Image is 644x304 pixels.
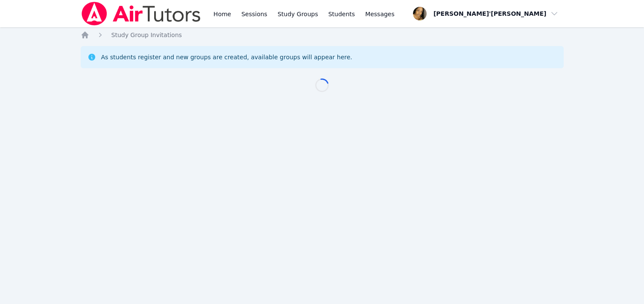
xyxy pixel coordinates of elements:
a: Study Group Invitations [111,31,182,39]
span: Messages [365,10,395,18]
nav: Breadcrumb [81,31,564,39]
div: As students register and new groups are created, available groups will appear here. [101,53,352,61]
span: Study Group Invitations [111,32,182,38]
img: Air Tutors [81,2,202,26]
